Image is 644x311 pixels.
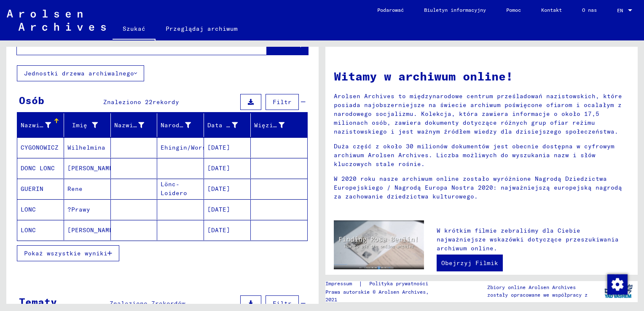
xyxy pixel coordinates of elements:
div: Data urodzenia [207,118,250,132]
mat-cell: LONC [17,220,64,240]
button: Jednostki drzewa archiwalnego [17,65,144,81]
button: Pokaż wszystkie wyniki [17,245,119,261]
div: Tematy [19,294,57,309]
font: Jednostki drzewa archiwalnego [24,70,134,77]
div: Nazwisko [21,118,64,132]
mat-cell: [DATE] [204,199,251,220]
span: EN [617,8,626,13]
p: zostały opracowane we współpracy z [487,291,588,299]
span: rekordów [155,300,185,307]
p: W krótkim filmie zebraliśmy dla Ciebie najważniejsze wskazówki dotyczące przeszukiwania archiwum ... [437,226,629,253]
button: Filtr [266,94,299,110]
div: Nazwisko panieńskie [114,118,157,132]
p: Zbiory online Arolsen Archives [487,284,588,291]
mat-header-cell: Prisoner # [251,113,307,137]
p: Duża część z około 30 milionów dokumentów jest obecnie dostępna w cyfrowym archiwum Arolsen Archi... [334,142,629,169]
mat-cell: Wilhelmina [64,137,111,158]
mat-header-cell: Geburt‏ [157,113,204,137]
div: Zmienianie zgody [607,274,627,294]
div: Imię [67,118,110,132]
p: Arolsen Archives to międzynarodowe centrum prześladowań nazistowskich, które posiada najobszernie... [334,92,629,136]
a: Polityka prywatności [362,279,438,288]
mat-cell: LONC [17,199,64,220]
span: Filtr [273,300,292,307]
p: Prawa autorskie © Arolsen Archives, 2021 [325,288,442,303]
mat-cell: DONC LONC [17,158,64,178]
img: Zmienianie zgody [607,274,628,295]
mat-header-cell: Geburtsname [111,113,158,137]
mat-cell: Lönc-Loidero [157,179,204,199]
mat-cell: [PERSON_NAME] [64,158,111,178]
mat-cell: Ehingin/Worsu/Fren/Lonc [157,137,204,158]
span: Pokaż wszystkie wyniki [24,249,107,257]
img: video.jpg [334,220,424,269]
font: Nazwisko panieńskie [114,121,186,129]
font: | [359,279,362,288]
mat-header-cell: Geburtsdatum [204,113,251,137]
span: Filtr [273,98,292,106]
mat-cell: [DATE] [204,179,251,199]
span: Znaleziono 7 [110,300,155,307]
mat-cell: [DATE] [204,158,251,178]
p: W 2020 roku nasze archiwum online zostało wyróżnione Nagrodą Dziedzictwa Europejskiego / Nagrodą ... [334,174,629,201]
span: Znaleziono 22 [103,98,153,106]
font: Narodziny [161,121,195,129]
mat-cell: [DATE] [204,220,251,240]
font: Więzień # [254,121,288,129]
font: Data urodzenia [207,121,260,129]
img: yv_logo.png [603,281,634,302]
a: Obejrzyj Filmik [437,255,503,271]
mat-cell: ?Prawy [64,199,111,220]
a: Przeglądaj archiwum [156,19,248,39]
mat-cell: GUERIN [17,179,64,199]
mat-cell: CYGONOWICZ [17,137,64,158]
mat-header-cell: Vorname [64,113,111,137]
mat-header-cell: Nachname [17,113,64,137]
span: rekordy [153,98,179,106]
mat-cell: Rene [64,179,111,199]
img: Arolsen_neg.svg [7,10,106,31]
a: Impressum [325,279,359,288]
font: Nazwisko [21,121,51,129]
div: Więzień # [254,118,297,132]
mat-cell: [PERSON_NAME] [64,220,111,240]
a: Szukać [113,19,156,40]
mat-cell: [DATE] [204,137,251,158]
div: Narodziny [161,118,204,132]
div: Osób [19,93,44,108]
font: Imię [72,121,87,129]
h1: Witamy w archiwum online! [334,67,629,85]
